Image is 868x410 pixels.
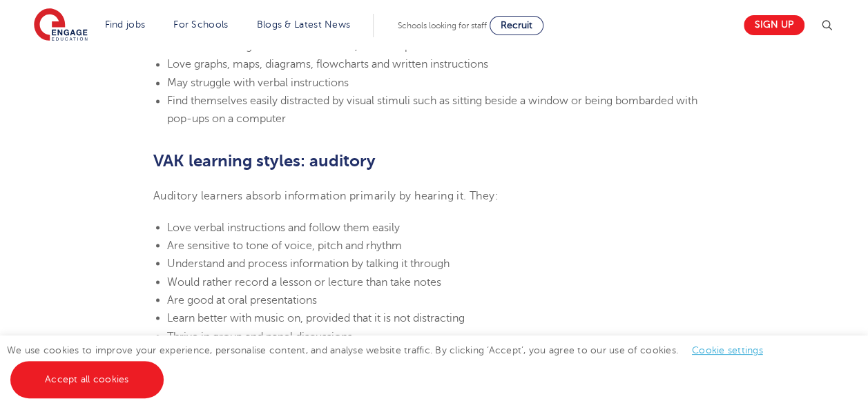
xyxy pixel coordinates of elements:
[167,77,349,89] span: May struggle with verbal instructions
[257,19,351,30] a: Blogs & Latest News
[167,221,400,233] span: Love verbal instructions and follow them easily
[167,95,697,125] span: Find themselves easily distracted by visual stimuli such as sitting beside a window or being bomb...
[490,16,543,35] a: Recruit
[10,361,164,398] a: Accept all cookies
[153,151,376,170] b: VAK learning styles: auditory
[398,21,487,30] span: Schools looking for staff
[167,58,488,70] span: Love graphs, maps, diagrams, flowcharts and written instructions
[167,311,465,324] span: Learn better with music on, provided that it is not distracting
[744,15,804,35] a: Sign up
[167,330,352,342] span: Thrive in group and panel discussions
[167,239,402,251] span: Are sensitive to tone of voice, pitch and rhythm
[105,19,146,30] a: Find jobs
[173,19,228,30] a: For Schools
[153,189,499,202] span: Auditory learners absorb information primarily by hearing it. They:
[7,345,777,384] span: We use cookies to improve your experience, personalise content, and analyse website traffic. By c...
[501,20,532,30] span: Recruit
[167,293,317,306] span: Are good at oral presentations
[34,8,88,43] img: Engage Education
[167,257,450,269] span: Understand and process information by talking it through
[692,345,763,355] a: Cookie settings
[167,275,441,288] span: Would rather record a lesson or lecture than take notes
